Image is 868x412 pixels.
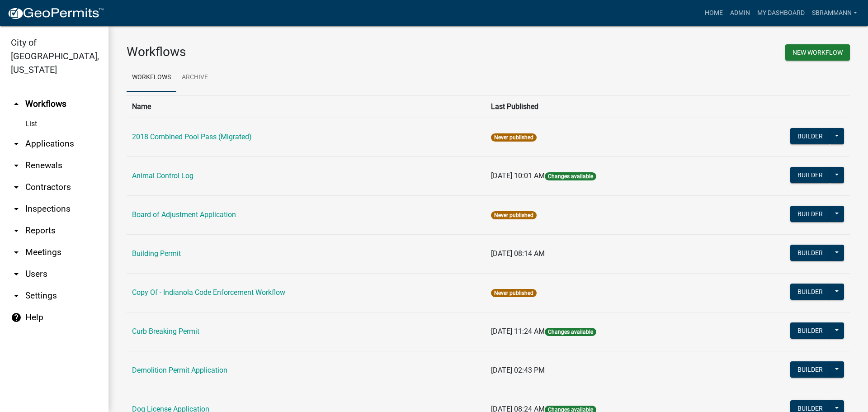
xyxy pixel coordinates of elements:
a: SBrammann [808,5,861,22]
span: Never published [491,289,537,297]
button: Builder [790,361,830,378]
a: Copy Of - Indianola Code Enforcement Workflow [132,288,285,297]
button: Builder [790,206,830,222]
span: [DATE] 02:43 PM [491,366,545,374]
a: Demolition Permit Application [132,366,227,374]
button: Builder [790,284,830,300]
span: [DATE] 11:24 AM [491,327,545,336]
span: [DATE] 08:14 AM [491,249,545,258]
i: arrow_drop_down [11,269,22,279]
span: [DATE] 10:01 AM [491,171,545,180]
button: Builder [790,167,830,183]
a: Board of Adjustment Application [132,210,236,219]
i: arrow_drop_up [11,99,22,109]
a: Home [701,5,726,22]
i: arrow_drop_down [11,182,22,193]
a: Animal Control Log [132,171,193,180]
i: arrow_drop_down [11,247,22,258]
a: Admin [726,5,754,22]
button: Builder [790,322,830,339]
a: My Dashboard [754,5,808,22]
th: Name [127,95,486,118]
h3: Workflows [127,44,481,60]
i: arrow_drop_down [11,138,22,149]
button: Builder [790,128,830,144]
span: Changes available [545,172,596,180]
th: Last Published [486,95,719,118]
a: 2018 Combined Pool Pass (Migrated) [132,133,252,141]
a: Building Permit [132,249,181,258]
i: arrow_drop_down [11,290,22,301]
span: Never published [491,133,537,142]
button: New Workflow [785,44,850,61]
span: Never published [491,211,537,219]
a: Workflows [127,63,176,92]
i: help [11,312,22,323]
span: Changes available [545,328,596,336]
i: arrow_drop_down [11,160,22,171]
a: Curb Breaking Permit [132,327,199,336]
i: arrow_drop_down [11,204,22,214]
button: Builder [790,245,830,261]
a: Archive [176,63,213,92]
i: arrow_drop_down [11,225,22,236]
